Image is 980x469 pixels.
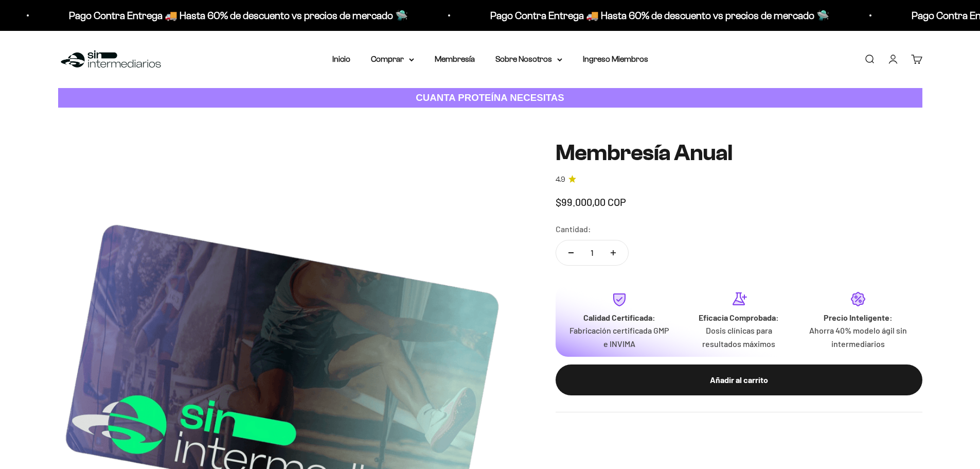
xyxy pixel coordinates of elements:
h1: Membresía Anual [556,141,922,165]
sale-price: $99.000,00 COP [556,194,626,210]
p: Pago Contra Entrega 🚚 Hasta 60% de descuento vs precios de mercado 🛸 [478,7,817,24]
summary: Comprar [371,53,414,66]
p: Pago Contra Entrega 🚚 Hasta 60% de descuento vs precios de mercado 🛸 [57,7,396,24]
a: Membresía [435,55,475,63]
strong: CUANTA PROTEÍNA NECESITAS [416,92,564,103]
button: Aumentar cantidad [598,240,628,265]
p: Fabricación certificada GMP e INVIMA [568,324,671,350]
p: Ahorra 40% modelo ágil sin intermediarios [807,324,910,350]
a: CUANTA PROTEÍNA NECESITAS [58,88,922,108]
strong: Eficacia Comprobada: [699,312,779,322]
a: Inicio [332,55,350,63]
a: 4.94.9 de 5.0 estrellas [556,174,922,185]
strong: Calidad Certificada: [583,312,655,322]
span: 4.9 [556,174,565,185]
div: Añadir al carrito [576,373,902,387]
button: Añadir al carrito [556,364,922,395]
summary: Sobre Nosotros [495,53,562,66]
strong: Precio Inteligente: [824,312,893,322]
a: Ingreso Miembros [583,55,648,63]
button: Reducir cantidad [556,240,586,265]
p: Dosis clínicas para resultados máximos [687,324,790,350]
label: Cantidad: [556,222,591,236]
